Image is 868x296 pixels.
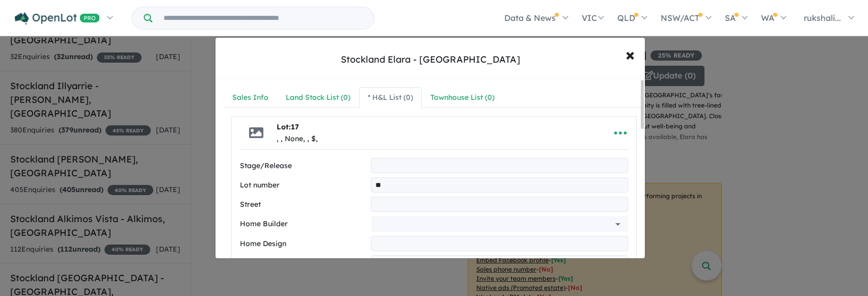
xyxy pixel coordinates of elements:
[232,92,268,104] div: Sales Info
[240,238,367,250] label: Home Design
[286,92,350,104] div: Land Stock List ( 0 )
[611,217,625,231] button: Open
[626,43,635,65] span: ×
[368,92,413,104] div: * H&L List ( 0 )
[240,199,367,211] label: Street
[277,122,299,131] b: Lot:
[341,53,520,66] div: Stockland Elara - [GEOGRAPHIC_DATA]
[240,257,367,270] label: Land Size (m²)
[240,218,367,230] label: Home Builder
[15,12,100,25] img: Openlot PRO Logo White
[240,160,367,172] label: Stage/Release
[291,122,299,131] span: 17
[430,92,495,104] div: Townhouse List ( 0 )
[277,133,318,145] div: , , None, , $,
[240,179,367,192] label: Lot number
[804,13,841,23] span: rukshali...
[154,7,372,29] input: Try estate name, suburb, builder or developer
